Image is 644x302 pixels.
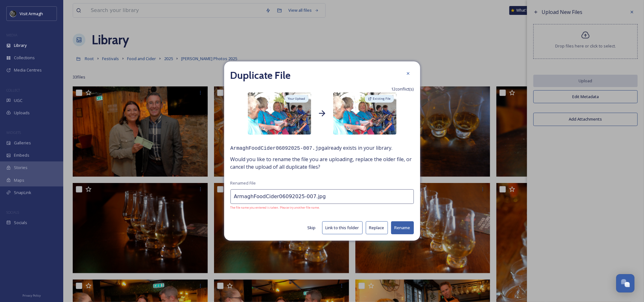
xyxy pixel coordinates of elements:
[230,144,414,152] span: already exists in your library.
[14,67,42,73] span: Media Centres
[22,291,41,299] a: Privacy Policy
[14,55,35,61] span: Collections
[14,165,28,171] span: Stories
[14,220,27,226] span: Socials
[14,110,30,116] span: Uploads
[304,222,319,234] button: Skip
[14,98,22,104] span: UGC
[391,221,414,234] button: Rename
[373,97,391,101] span: Existing File
[22,293,41,298] span: Privacy Policy
[322,221,363,234] button: Link to this folder
[230,189,414,204] input: My file
[333,92,396,135] img: 2729d4ac-224e-46f8-b3de-1522f231802f.jpg
[230,155,414,171] span: Would you like to rename the file you are uploading, replace the older file, or cancel the upload...
[14,177,24,183] span: Maps
[6,88,20,92] span: COLLECT
[6,33,17,37] span: MEDIA
[230,205,414,210] span: The file name you entered is taken. Please try another file name.
[10,10,16,17] img: THE-FIRST-PLACE-VISIT-ARMAGH.COM-BLACK.jpg
[20,11,43,16] span: Visit Armagh
[288,97,305,101] span: Your Upload
[6,130,21,135] span: WIDGETS
[230,180,256,186] span: Renamed File
[14,190,31,196] span: SnapLink
[391,86,414,92] span: 12 conflict(s)
[14,42,27,48] span: Library
[364,94,395,104] a: Existing File
[366,221,388,234] button: Replace
[230,146,325,151] kbd: ArmaghFoodCider06092025-007.jpg
[616,274,635,293] button: Open Chat
[230,68,291,83] h2: Duplicate File
[14,152,29,158] span: Embeds
[6,210,19,215] span: SOCIALS
[14,140,31,146] span: Galleries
